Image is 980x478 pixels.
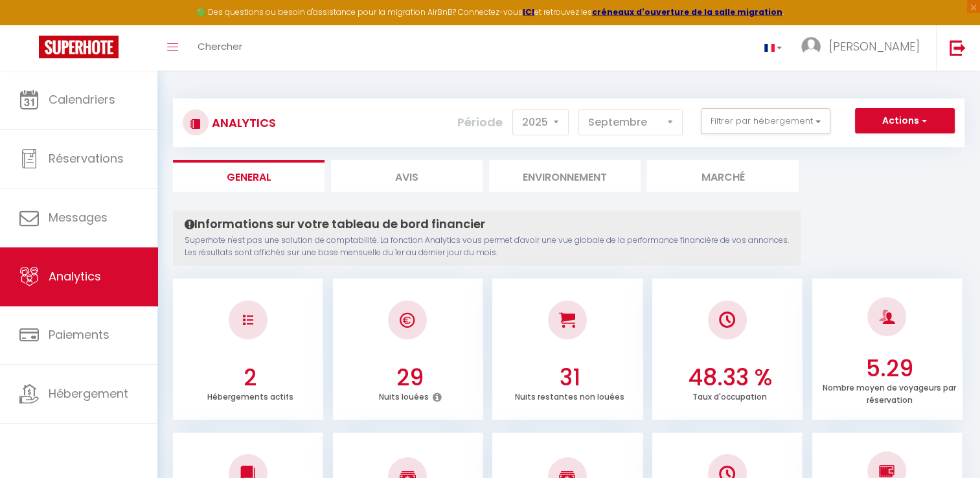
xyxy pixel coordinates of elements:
h3: 2 [181,364,321,391]
label: Période [457,108,503,137]
p: Hébergements actifs [207,389,293,402]
img: Super Booking [39,36,119,58]
span: Analytics [49,268,101,284]
img: logout [950,40,966,56]
span: Chercher [198,40,242,53]
span: Messages [49,209,108,225]
p: Taux d'occupation [692,389,767,402]
a: Chercher [188,25,252,71]
li: Avis [331,160,483,192]
h4: Informations sur votre tableau de bord financier [185,217,789,231]
h3: Analytics [209,108,276,137]
p: Nombre moyen de voyageurs par réservation [823,380,956,405]
a: créneaux d'ouverture de la salle migration [592,6,782,17]
a: ... [PERSON_NAME] [792,25,936,71]
button: Ouvrir le widget de chat LiveChat [10,5,49,44]
button: Actions [855,108,955,134]
li: Environnement [489,160,641,192]
span: Hébergement [49,385,128,402]
h3: 29 [340,364,480,391]
p: Nuits restantes non louées [515,389,624,402]
h3: 48.33 % [660,364,800,391]
p: Superhote n'est pas une solution de comptabilité. La fonction Analytics vous permet d'avoir une v... [185,234,789,259]
li: Marché [647,160,799,192]
span: Calendriers [49,91,115,108]
p: Nuits louées [379,389,429,402]
img: ... [801,37,821,56]
h3: 31 [500,364,640,391]
a: ICI [523,6,534,17]
li: General [173,160,325,192]
img: NO IMAGE [243,315,253,325]
h3: 5.29 [819,355,959,382]
button: Filtrer par hébergement [701,108,830,134]
span: Réservations [49,150,124,166]
span: [PERSON_NAME] [829,38,920,54]
span: Paiements [49,326,109,343]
